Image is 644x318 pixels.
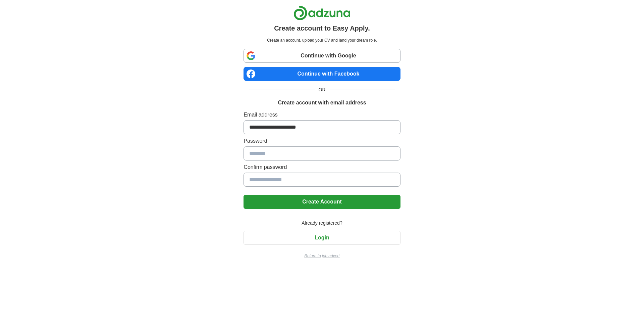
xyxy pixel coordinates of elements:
label: Email address [244,111,400,119]
h1: Create account to Easy Apply. [274,23,370,33]
button: Login [244,231,400,245]
h1: Create account with email address [278,99,366,107]
label: Password [244,137,400,145]
a: Continue with Facebook [244,67,400,81]
span: OR [315,86,330,93]
img: Adzuna logo [293,5,351,20]
label: Confirm password [244,163,400,171]
a: Login [244,235,400,240]
a: Continue with Google [244,49,400,63]
p: Create an account, upload your CV and land your dream role. [245,37,399,43]
button: Create Account [244,195,400,209]
span: Already registered? [298,220,346,227]
a: Return to job advert [244,253,400,259]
